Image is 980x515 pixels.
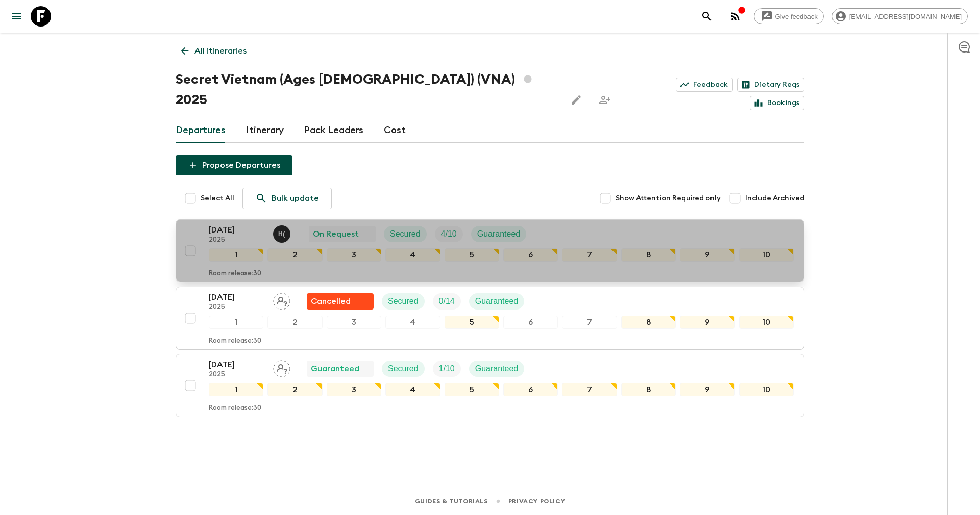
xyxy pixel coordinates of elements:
[477,228,521,240] p: Guaranteed
[304,118,363,143] a: Pack Leaders
[503,316,558,329] div: 6
[739,248,794,262] div: 10
[737,78,804,92] a: Dietary Reqs
[382,293,425,310] div: Secured
[311,363,359,375] p: Guaranteed
[621,248,676,262] div: 8
[278,230,285,238] p: H (
[313,228,359,240] p: On Request
[445,248,499,262] div: 5
[445,316,499,329] div: 5
[844,13,967,20] span: [EMAIL_ADDRESS][DOMAIN_NAME]
[242,188,332,209] a: Bulk update
[6,6,27,27] button: menu
[327,383,381,396] div: 3
[307,293,374,310] div: Flash Pack cancellation
[209,224,265,236] p: [DATE]
[267,316,322,329] div: 2
[385,316,440,329] div: 4
[832,8,968,24] div: [EMAIL_ADDRESS][DOMAIN_NAME]
[209,303,265,312] p: 2025
[311,295,351,307] p: Cancelled
[209,248,263,262] div: 1
[267,248,322,262] div: 2
[680,248,734,262] div: 9
[621,383,676,396] div: 8
[750,96,804,110] a: Bookings
[445,383,499,396] div: 5
[176,155,292,175] button: Propose Departures
[433,360,461,377] div: Trip Fill
[176,287,804,350] button: [DATE]2025Assign pack leaderFlash Pack cancellationSecuredTrip FillGuaranteed12345678910Room rele...
[209,383,263,396] div: 1
[209,270,261,278] p: Room release: 30
[433,293,461,310] div: Trip Fill
[385,383,440,396] div: 4
[621,316,676,329] div: 8
[388,295,419,307] p: Secured
[595,90,615,110] span: Share this itinerary
[754,8,824,24] a: Give feedback
[176,219,804,282] button: [DATE]2025Hai (Le Mai) NhatOn RequestSecuredTrip FillGuaranteed12345678910Room release:30
[209,358,265,371] p: [DATE]
[209,236,265,244] p: 2025
[246,118,284,143] a: Itinerary
[390,228,421,240] p: Secured
[327,316,381,329] div: 3
[176,118,226,143] a: Departures
[273,363,290,371] span: Assign pack leader
[770,13,823,20] span: Give feedback
[562,248,617,262] div: 7
[566,90,586,110] button: Edit this itinerary
[327,248,381,262] div: 3
[435,226,463,242] div: Trip Fill
[209,404,261,413] p: Room release: 30
[273,225,292,243] button: H(
[384,118,406,143] a: Cost
[676,78,733,92] a: Feedback
[439,295,455,307] p: 0 / 14
[745,193,804,203] span: Include Archived
[475,363,519,375] p: Guaranteed
[273,228,292,237] span: Hai (Le Mai) Nhat
[209,316,263,329] div: 1
[209,371,265,379] p: 2025
[194,45,247,57] p: All itineraries
[475,295,519,307] p: Guaranteed
[739,383,794,396] div: 10
[209,337,261,345] p: Room release: 30
[388,363,419,375] p: Secured
[616,193,721,203] span: Show Attention Required only
[697,6,717,27] button: search adventures
[562,316,617,329] div: 7
[176,69,558,110] h1: Secret Vietnam (Ages [DEMOGRAPHIC_DATA]) (VNA) 2025
[209,291,265,303] p: [DATE]
[562,383,617,396] div: 7
[503,248,558,262] div: 6
[273,296,290,304] span: Assign pack leader
[508,496,565,507] a: Privacy Policy
[385,248,440,262] div: 4
[415,496,488,507] a: Guides & Tutorials
[382,360,425,377] div: Secured
[439,363,455,375] p: 1 / 10
[176,354,804,417] button: [DATE]2025Assign pack leaderGuaranteedSecuredTrip FillGuaranteed12345678910Room release:30
[272,192,319,204] p: Bulk update
[680,316,734,329] div: 9
[739,316,794,329] div: 10
[441,228,457,240] p: 4 / 10
[176,41,252,61] a: All itineraries
[384,226,427,242] div: Secured
[267,383,322,396] div: 2
[503,383,558,396] div: 6
[201,193,234,203] span: Select All
[680,383,734,396] div: 9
